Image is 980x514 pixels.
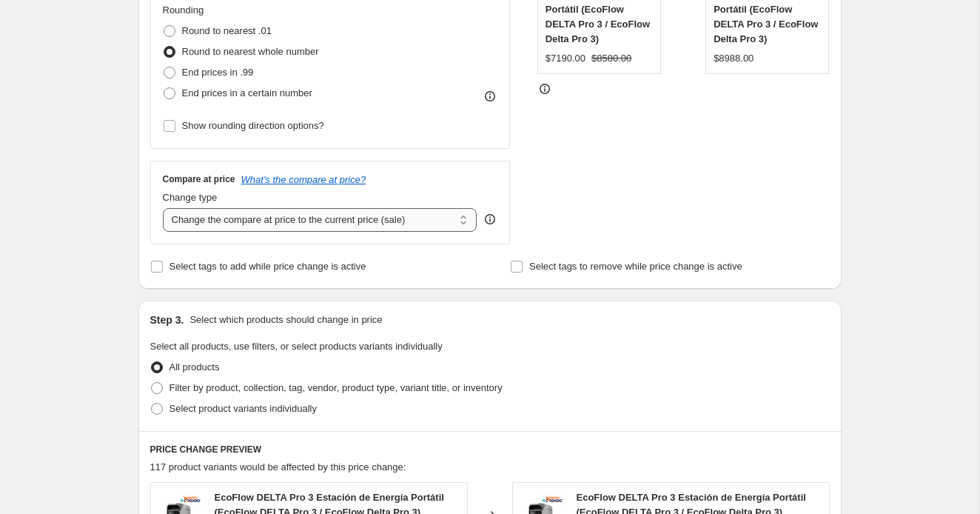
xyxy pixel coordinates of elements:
p: Select which products should change in price [189,313,382,327]
span: Show rounding direction options? [182,120,324,131]
h2: Step 3. [150,313,184,327]
span: 117 product variants would be affected by this price change: [150,461,406,473]
strike: $8580.00 [591,51,631,66]
h6: PRICE CHANGE PREVIEW [150,444,830,455]
span: End prices in .99 [182,67,254,78]
div: $8988.00 [714,51,754,66]
span: Select all products, use filters, or select products variants individually [150,341,443,352]
button: What's the compare at price? [241,174,366,185]
span: Round to nearest .01 [182,25,272,36]
span: Select tags to remove while price change is active [529,261,742,272]
div: $7190.00 [546,51,585,66]
span: End prices in a certain number [182,87,312,99]
span: Select product variants individually [170,403,317,414]
h3: Compare at price [163,173,235,185]
span: All products [170,361,220,373]
span: Select tags to add while price change is active [170,261,366,272]
span: Rounding [163,4,204,16]
span: Change type [163,192,218,203]
span: Filter by product, collection, tag, vendor, product type, variant title, or inventory [170,382,503,393]
div: help [483,212,497,227]
span: Round to nearest whole number [182,46,319,57]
